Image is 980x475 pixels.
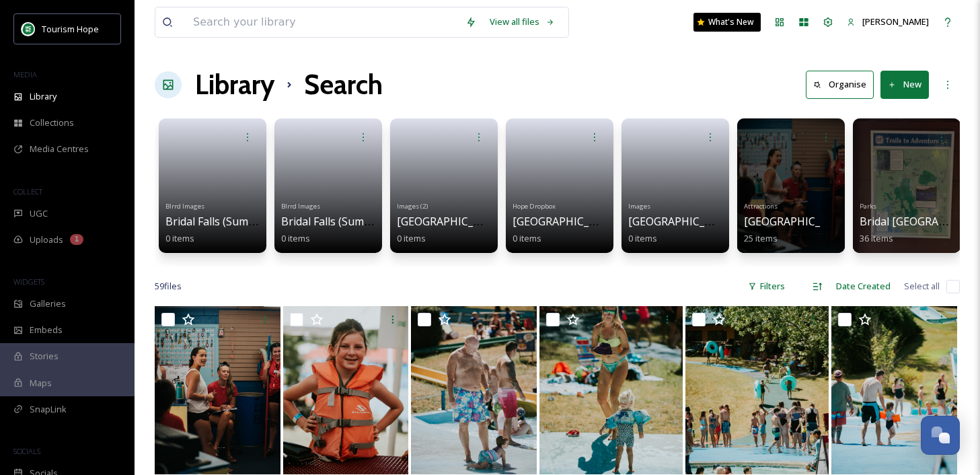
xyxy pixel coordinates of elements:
span: 36 items [860,232,893,244]
input: Search your library [186,7,459,37]
span: WIDGETS [13,277,44,287]
div: Date Created [829,273,897,299]
span: Blrrd Images [281,202,320,211]
span: Maps [30,377,52,390]
a: Hope Dropbox[GEOGRAPHIC_DATA]0 items [513,198,621,244]
h1: Search [304,65,383,105]
img: DSC04392.jpg [831,306,957,474]
span: Media Centres [30,143,89,155]
span: COLLECT [13,186,42,196]
span: Bridal Falls (Summer 2021) [281,214,414,229]
span: 0 items [281,232,310,244]
a: [PERSON_NAME] [840,9,936,35]
span: Library [30,90,56,103]
a: What's New [693,13,761,32]
span: Stories [30,350,59,363]
div: Filters [741,273,792,299]
span: Galleries [30,297,66,310]
span: 25 items [744,232,778,244]
span: [GEOGRAPHIC_DATA] [744,214,852,229]
button: New [880,71,929,98]
img: DSC04334.jpg [155,306,280,474]
span: [GEOGRAPHIC_DATA] [397,214,505,229]
img: DSC04366.jpg [411,306,537,474]
img: DSC04390.jpg [685,306,829,474]
span: 0 items [628,232,657,244]
span: 0 items [165,232,194,244]
a: View all files [483,9,562,35]
a: Attractions[GEOGRAPHIC_DATA]25 items [744,198,852,244]
img: DSC04348.jpg [283,306,409,474]
button: Open Chat [921,416,960,455]
a: Library [195,65,274,105]
img: logo.png [22,22,35,36]
span: Uploads [30,233,63,246]
a: Images[GEOGRAPHIC_DATA]0 items [628,198,737,244]
a: Images (2)[GEOGRAPHIC_DATA]0 items [397,198,505,244]
span: Bridal Falls (Summer 2021) [165,214,299,229]
span: SOCIALS [13,446,40,456]
span: Hope Dropbox [513,202,556,211]
span: [GEOGRAPHIC_DATA] [628,214,737,229]
span: Attractions [744,202,778,211]
button: Organise [806,71,874,98]
span: 0 items [397,232,426,244]
span: Parks [860,202,876,211]
span: 0 items [513,232,541,244]
span: [GEOGRAPHIC_DATA] [513,214,621,229]
span: 59 file s [155,280,182,293]
a: Blrrd ImagesBridal Falls (Summer 2021)0 items [281,198,414,244]
a: Blrrd ImagesBridal Falls (Summer 2021)0 items [165,198,299,244]
span: Collections [30,116,74,129]
span: Tourism Hope [42,23,99,35]
span: UGC [30,207,48,220]
span: [PERSON_NAME] [862,15,929,28]
span: Blrrd Images [165,202,204,211]
img: DSC04378.jpg [539,306,683,474]
span: Images [628,202,650,211]
div: 1 [70,234,83,245]
span: Embeds [30,324,63,336]
span: Select all [904,280,940,293]
span: Images (2) [397,202,428,211]
span: MEDIA [13,69,37,79]
a: Organise [806,71,880,98]
span: SnapLink [30,403,67,416]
